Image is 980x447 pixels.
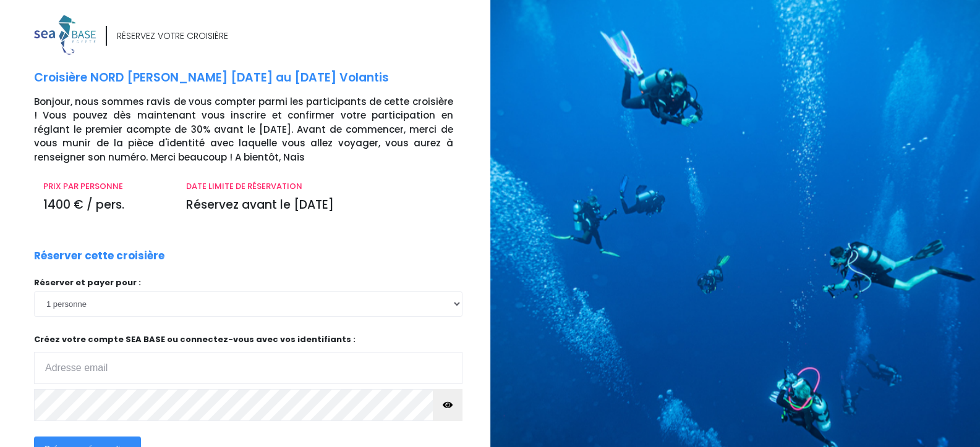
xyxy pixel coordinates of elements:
p: 1400 € / pers. [43,196,168,214]
p: Réserver cette croisière [34,248,164,264]
p: Réserver et payer pour : [34,277,462,289]
p: Croisière NORD [PERSON_NAME] [DATE] au [DATE] Volantis [34,69,481,87]
p: Bonjour, nous sommes ravis de vous compter parmi les participants de cette croisière ! Vous pouve... [34,95,481,165]
p: DATE LIMITE DE RÉSERVATION [186,180,453,193]
img: logo_color1.png [34,15,96,55]
p: Créez votre compte SEA BASE ou connectez-vous avec vos identifiants : [34,333,462,385]
p: Réservez avant le [DATE] [186,196,453,214]
p: PRIX PAR PERSONNE [43,180,168,193]
div: RÉSERVEZ VOTRE CROISIÈRE [117,30,228,43]
input: Adresse email [34,352,462,384]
